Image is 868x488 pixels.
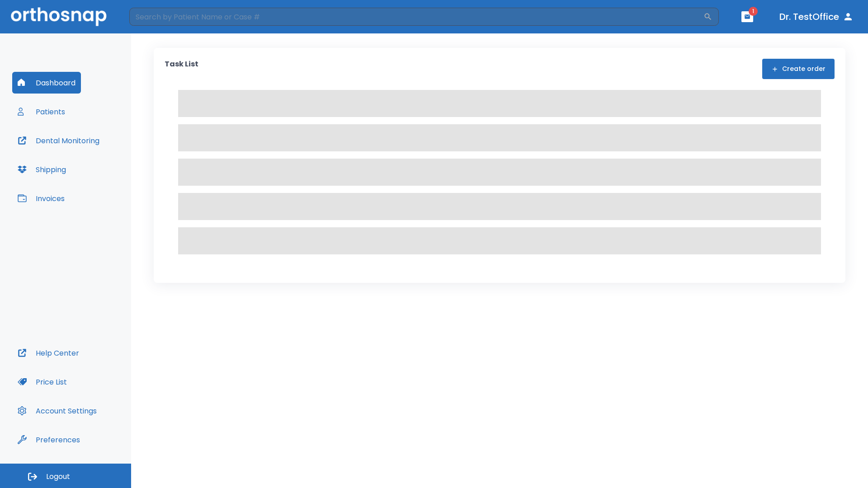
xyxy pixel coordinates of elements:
button: Help Center [12,342,85,364]
button: Account Settings [12,400,102,422]
input: Search by Patient Name or Case # [129,8,703,26]
span: 1 [749,7,758,16]
button: Dr. TestOffice [776,9,857,25]
button: Dashboard [12,72,81,94]
span: Logout [46,472,70,482]
button: Invoices [12,188,70,209]
img: Orthosnap [11,7,107,26]
p: Task List [165,59,198,79]
button: Shipping [12,159,71,180]
button: Create order [762,59,835,79]
button: Price List [12,371,72,393]
button: Patients [12,101,71,122]
button: Dental Monitoring [12,130,105,151]
button: Preferences [12,429,85,450]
